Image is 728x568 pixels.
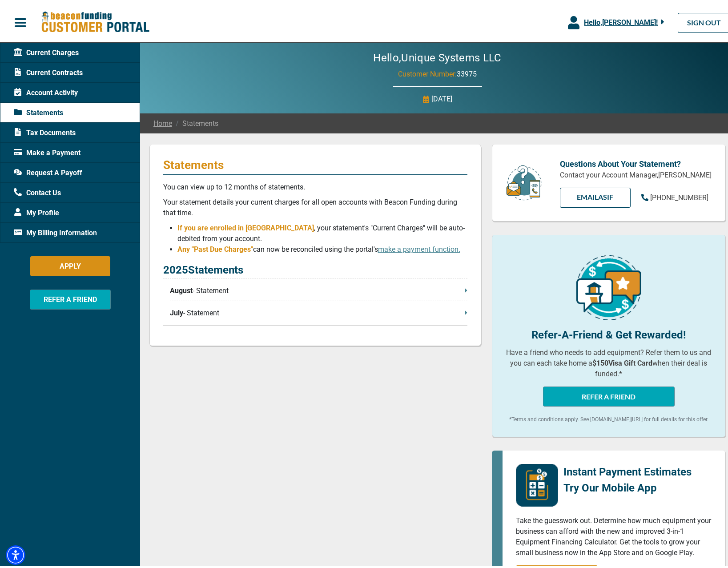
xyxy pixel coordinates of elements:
button: REFER A FRIEND [30,287,111,307]
span: My Billing Information [14,225,97,236]
b: $150 Visa Gift Card [592,356,652,365]
span: August [170,283,193,294]
p: You can view up to 12 months of statements. [163,179,467,190]
span: My Profile [14,205,59,216]
img: refer-a-friend-icon.png [576,253,641,318]
span: If you are enrolled in [GEOGRAPHIC_DATA] [177,221,314,230]
span: Make a Payment [14,145,80,156]
p: Take the guesswork out. Determine how much equipment your business can afford with the new and im... [516,513,712,556]
p: *Terms and conditions apply. See [DOMAIN_NAME][URL] for full details for this offer. [506,413,712,421]
div: Accessibility Menu [6,543,25,562]
a: make a payment function. [378,242,460,251]
span: Customer Number: [398,67,457,76]
p: Refer-A-Friend & Get Rewarded! [506,324,712,340]
p: Your statement details your current charges for all open accounts with Beacon Funding during that... [163,194,467,216]
img: customer-service.png [504,162,544,199]
button: APPLY [30,254,110,274]
button: REFER A FRIEND [543,384,675,404]
span: Account Activity [14,85,78,96]
p: Have a friend who needs to add equipment? Refer them to us and you can each take home a when thei... [506,345,712,377]
span: Request A Payoff [14,165,82,176]
p: Questions About Your Statement? [560,155,712,167]
span: , your statement's "Current Charges" will be auto-debited from your account. [177,221,465,240]
h2: Hello, Unique Systems LLC [346,49,528,62]
span: July [170,305,183,316]
p: Contact your Account Manager, [PERSON_NAME] [560,167,712,178]
span: [PHONE_NUMBER] [650,191,708,199]
span: Any "Past Due Charges" [177,242,253,251]
p: Try Our Mobile App [563,477,692,493]
p: [DATE] [431,91,452,102]
span: can now be reconciled using the portal's [253,242,460,251]
span: Tax Documents [14,125,76,136]
p: Instant Payment Estimates [563,461,692,477]
p: 2025 Statements [163,259,467,276]
img: Beacon Funding Customer Portal Logo [41,8,149,31]
p: - Statement [170,283,467,294]
a: Home [153,116,172,126]
span: Statements [172,116,218,126]
span: Hello, [PERSON_NAME] ! [584,16,658,24]
span: Statements [14,105,63,116]
span: 33975 [457,67,477,76]
a: EMAILAsif [560,185,631,205]
p: Statements [163,155,467,169]
p: - Statement [170,305,467,316]
img: mobile-app-logo.png [516,461,558,504]
a: [PHONE_NUMBER] [641,190,708,201]
span: Current Charges [14,45,79,56]
span: Contact Us [14,185,61,196]
span: Current Contracts [14,65,83,76]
